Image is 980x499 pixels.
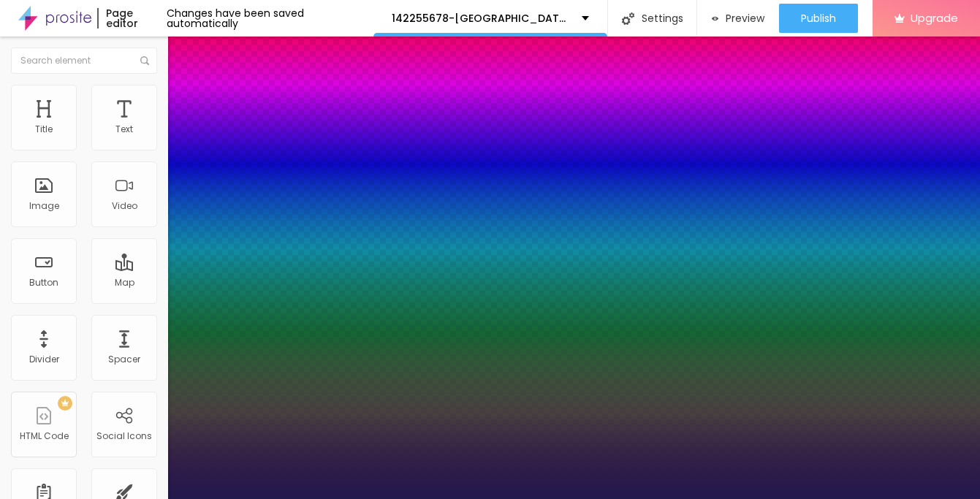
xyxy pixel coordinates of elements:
div: Image [29,201,59,211]
div: Map [115,278,134,288]
button: Publish [779,4,858,33]
div: Changes have been saved automatically [167,8,373,28]
span: Upgrade [911,12,958,24]
input: Search element [11,47,157,74]
button: Preview [697,4,779,33]
div: Spacer [108,354,140,365]
img: view-1.svg [712,12,718,25]
img: Icone [140,56,149,65]
img: Icone [622,12,634,25]
div: Button [29,278,58,288]
div: Social Icons [96,431,152,441]
div: Text [115,124,133,134]
div: Divider [29,354,59,365]
p: 142255678-[GEOGRAPHIC_DATA], [GEOGRAPHIC_DATA] [392,13,571,23]
span: Publish [801,12,836,24]
span: Preview [726,12,764,24]
div: Title [35,124,53,134]
div: Page editor [97,8,167,28]
div: Video [112,201,137,211]
div: HTML Code [20,431,69,441]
